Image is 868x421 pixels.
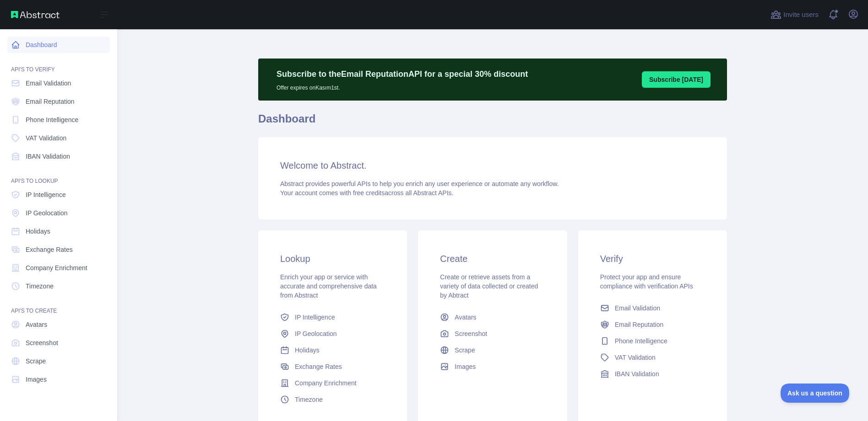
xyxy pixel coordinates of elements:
[353,189,385,197] span: free credits
[436,309,548,325] a: Avatars
[295,395,323,404] span: Timezone
[280,180,559,187] span: Abstract provides powerful APIs to help you enrich any user experience or automate any workflow.
[615,369,659,378] span: IBAN Validation
[295,346,320,355] span: Holidays
[258,112,727,133] h1: Dashboard
[615,304,660,313] span: Email Validation
[7,260,110,276] a: Company Enrichment
[7,371,110,388] a: Images
[277,375,389,391] a: Company Enrichment
[7,37,110,53] a: Dashboard
[455,362,476,371] span: Images
[7,130,110,146] a: VAT Validation
[277,309,389,325] a: IP Intelligence
[26,245,73,254] span: Exchange Rates
[7,166,110,185] div: API'S TO LOOKUP
[7,335,110,351] a: Screenshot
[7,241,110,258] a: Exchange Rates
[597,300,709,316] a: Email Validation
[600,273,693,290] span: Protect your app and ensure compliance with verification APIs
[642,71,711,88] button: Subscribe [DATE]
[26,227,50,236] span: Holidays
[295,362,342,371] span: Exchange Rates
[440,273,538,299] span: Create or retrieve assets from a variety of data collected or created by Abtract
[597,333,709,349] a: Phone Intelligence
[26,152,70,161] span: IBAN Validation
[280,273,377,299] span: Enrich your app or service with accurate and comprehensive data from Abstract
[597,366,709,382] a: IBAN Validation
[615,320,664,329] span: Email Reputation
[26,320,47,329] span: Avatars
[280,252,385,265] h3: Lookup
[7,278,110,294] a: Timezone
[7,148,110,165] a: IBAN Validation
[26,97,75,106] span: Email Reputation
[597,349,709,366] a: VAT Validation
[7,296,110,314] div: API'S TO CREATE
[7,93,110,110] a: Email Reputation
[7,187,110,203] a: IP Intelligence
[280,189,453,197] span: Your account comes with across all Abstract APIs.
[277,325,389,342] a: IP Geolocation
[783,10,819,20] span: Invite users
[26,282,54,291] span: Timezone
[455,346,475,355] span: Scrape
[26,263,87,272] span: Company Enrichment
[769,7,820,22] button: Invite users
[295,313,335,322] span: IP Intelligence
[7,205,110,221] a: IP Geolocation
[615,353,656,362] span: VAT Validation
[7,112,110,128] a: Phone Intelligence
[26,375,47,384] span: Images
[26,79,71,88] span: Email Validation
[455,329,487,338] span: Screenshot
[26,190,66,199] span: IP Intelligence
[26,208,68,218] span: IP Geolocation
[26,133,66,143] span: VAT Validation
[7,353,110,369] a: Scrape
[781,384,850,403] iframe: Toggle Customer Support
[277,358,389,375] a: Exchange Rates
[295,378,357,388] span: Company Enrichment
[280,159,705,172] h3: Welcome to Abstract.
[11,11,60,18] img: Abstract API
[7,55,110,73] div: API'S TO VERIFY
[277,342,389,358] a: Holidays
[615,336,667,346] span: Phone Intelligence
[277,80,528,91] p: Offer expires on Kasım 1st.
[7,75,110,91] a: Email Validation
[277,68,528,80] p: Subscribe to the Email Reputation API for a special 30 % discount
[277,391,389,408] a: Timezone
[7,316,110,333] a: Avatars
[440,252,545,265] h3: Create
[600,252,705,265] h3: Verify
[26,338,58,347] span: Screenshot
[26,115,78,124] span: Phone Intelligence
[436,342,548,358] a: Scrape
[26,357,46,366] span: Scrape
[436,358,548,375] a: Images
[455,313,476,322] span: Avatars
[597,316,709,333] a: Email Reputation
[436,325,548,342] a: Screenshot
[7,223,110,240] a: Holidays
[295,329,337,338] span: IP Geolocation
